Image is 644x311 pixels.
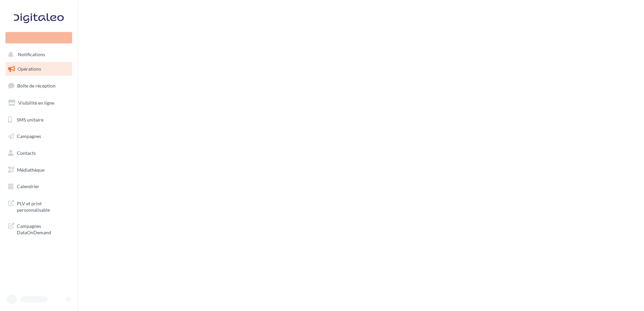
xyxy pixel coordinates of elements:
a: Campagnes DataOnDemand [4,219,73,239]
a: SMS unitaire [4,113,73,127]
a: Campagnes [4,129,73,143]
a: Visibilité en ligne [4,96,73,110]
span: Contacts [17,150,36,156]
span: Campagnes DataOnDemand [17,221,69,236]
span: Opérations [18,66,41,72]
span: Notifications [18,52,45,58]
a: Boîte de réception [4,78,73,93]
a: Médiathèque [4,163,73,177]
a: PLV et print personnalisable [4,196,73,216]
span: Campagnes [17,133,41,139]
a: Contacts [4,146,73,160]
a: Opérations [4,62,73,76]
div: Nouvelle campagne [5,32,72,43]
span: Visibilité en ligne [18,100,54,106]
span: PLV et print personnalisable [17,199,69,213]
a: Calendrier [4,179,73,194]
span: Médiathèque [17,167,44,173]
span: SMS unitaire [17,116,43,122]
span: Calendrier [17,183,39,189]
span: Boîte de réception [17,83,56,89]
